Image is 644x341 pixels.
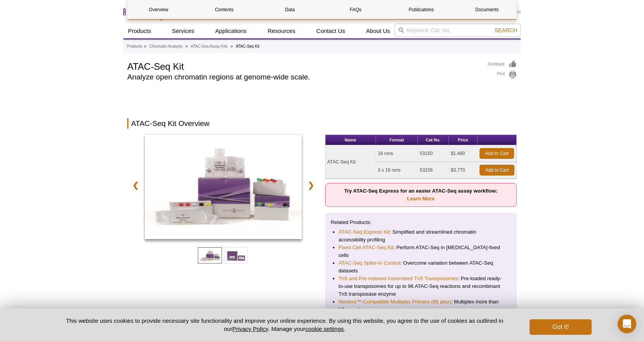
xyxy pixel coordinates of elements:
[145,134,302,239] img: ATAC-Seq Kit
[418,145,449,162] td: 53150
[305,325,344,332] button: cookie settings
[530,319,592,335] button: Got it!
[339,275,458,282] a: Tn5 and Pre-indexed Assembled Tn5 Transposomes
[449,162,478,179] td: $3,770
[344,188,497,201] strong: Try ATAC-Seq Express for an easier ATAC-Seq assay workflow:
[376,135,418,145] th: Format
[488,71,517,79] a: Print
[303,176,319,194] a: ❯
[488,60,517,69] a: Feedback
[211,24,251,38] a: Applications
[232,325,268,332] a: Privacy Policy
[418,135,449,145] th: Cat No.
[236,44,260,48] li: ATAC-Seq Kit
[449,135,478,145] th: Price
[376,145,418,162] td: 16 rxns
[127,74,480,81] h2: Analyze open chromatin regions at genome-wide scale.
[376,162,418,179] td: 3 x 16 rxns
[127,118,517,129] h2: ATAC-Seq Kit Overview
[123,24,156,38] a: Products
[127,43,142,50] a: Products
[127,60,480,72] h1: ATAC-Seq Kit
[480,165,514,176] a: Add to Cart
[128,0,189,19] a: Overview
[339,228,504,244] li: : Simplified and streamlined chromatin accessibility profiling
[449,145,478,162] td: $1,480
[339,259,400,267] a: ATAC-Seq Spike-In Control
[339,244,504,259] li: : Perform ATAC-Seq in [MEDICAL_DATA]-fixed cells
[395,24,521,37] input: Keyword, Cat. No.
[185,44,188,48] li: »
[390,0,452,19] a: Publications
[339,259,504,275] li: : Overcome variation between ATAC-Seq datasets
[362,24,395,38] a: About Us
[456,0,518,19] a: Documents
[339,244,394,251] a: Fixed Cell ATAC-Seq Kit
[191,43,228,50] a: ATAC-Seq Assay Kits
[331,219,511,226] p: Related Products:
[144,44,146,48] li: »
[52,317,517,333] p: This website uses cookies to provide necessary site functionality and improve your online experie...
[339,298,451,306] a: Nextera™-Compatible Multiplex Primers (96 plex)
[407,196,435,201] a: Learn More
[259,0,321,19] a: Data
[618,315,636,333] div: Open Intercom Messenger
[312,24,350,38] a: Contact Us
[127,176,144,194] a: ❮
[167,24,199,38] a: Services
[263,24,300,38] a: Resources
[325,145,376,179] td: ATAC-Seq Kit
[149,43,183,50] a: Chromatin Analysis
[193,0,255,19] a: Contents
[325,0,386,19] a: FAQs
[339,298,504,313] li: : Multiplex more than 16 samples
[480,148,514,159] a: Add to Cart
[339,275,504,298] li: : Pre-loaded ready-to-use transposomes for up to 96 ATAC-Seq reactions and recombinant Tn5 transp...
[495,27,517,33] span: Search
[145,134,302,241] a: ATAC-Seq Kit
[231,44,233,48] li: »
[339,228,390,236] a: ATAC-Seq Express Kit
[492,27,519,34] button: Search
[325,135,376,145] th: Name
[418,162,449,179] td: 53156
